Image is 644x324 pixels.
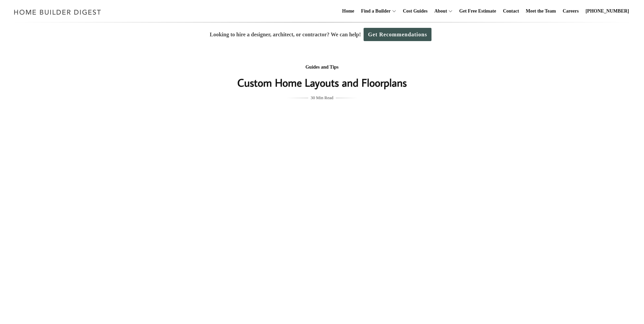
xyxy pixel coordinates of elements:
h1: Custom Home Layouts and Floorplans [187,74,458,91]
a: Get Free Estimate [457,0,499,22]
a: Get Recommendations [364,28,431,41]
a: Contact [500,0,521,22]
a: Meet the Team [523,0,559,22]
a: Home [339,0,357,22]
a: [PHONE_NUMBER] [583,0,632,22]
span: 30 Min Read [311,94,333,102]
img: Home Builder Digest [11,5,104,19]
a: Careers [560,0,582,22]
a: Find a Builder [358,0,391,22]
a: Cost Guides [400,0,430,22]
a: Guides and Tips [306,65,339,70]
a: About [431,0,447,22]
